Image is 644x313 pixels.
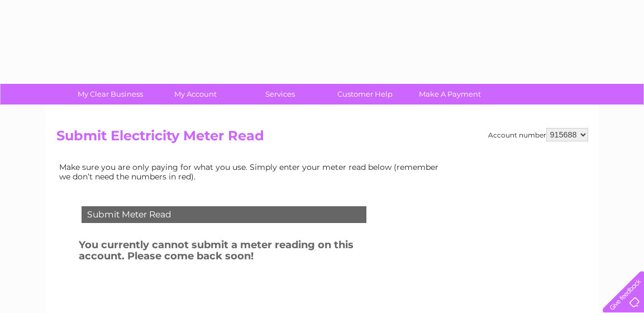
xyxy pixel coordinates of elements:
[82,206,366,223] div: Submit Meter Read
[56,128,588,149] h2: Submit Electricity Meter Read
[319,84,411,105] a: Customer Help
[56,160,447,183] td: Make sure you are only paying for what you use. Simply enter your meter read below (remember we d...
[64,84,156,105] a: My Clear Business
[488,128,588,141] div: Account number
[234,84,326,105] a: Services
[404,84,496,105] a: Make A Payment
[79,237,396,268] h3: You currently cannot submit a meter reading on this account. Please come back soon!
[149,84,241,105] a: My Account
